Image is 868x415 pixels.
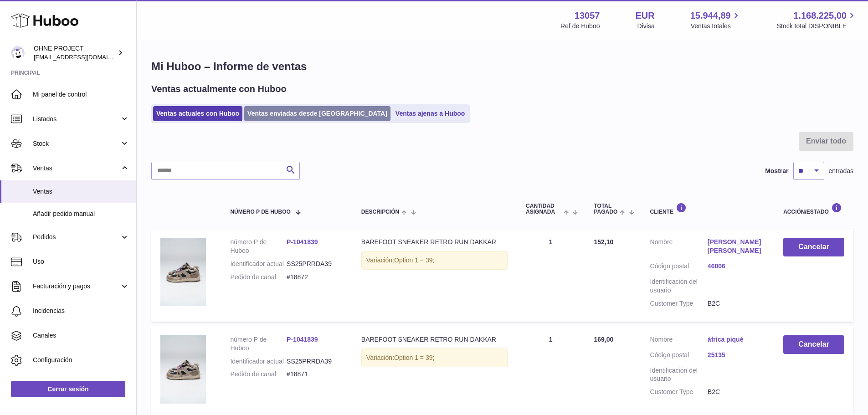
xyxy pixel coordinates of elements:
[287,370,343,379] dd: #18871
[33,210,129,218] span: Añadir pedido manual
[650,335,708,346] dt: Nombre
[160,238,206,306] img: DSC02822.jpg
[793,10,847,22] span: 1.168.225,00
[594,238,613,246] span: 152,10
[650,388,708,396] dt: Customer Type
[691,22,741,31] span: Ventas totales
[517,229,585,321] td: 1
[708,262,765,271] a: 46006
[151,83,287,95] h2: Ventas actualmente con Huboo
[33,356,129,364] span: Configuración
[151,59,853,74] h1: Mi Huboo – Informe de ventas
[650,277,708,295] dt: Identificación del usuario
[708,335,765,344] a: àfrica piqué
[361,251,508,270] div: Variación:
[783,203,844,215] div: Acción/Estado
[11,46,25,60] img: internalAdmin-13057@internal.huboo.com
[361,335,508,344] div: BAREFOOT SNEAKER RETRO RUN DAKKAR
[361,209,399,215] span: Descripción
[829,167,853,175] span: entradas
[708,351,765,359] a: 25135
[33,115,120,123] span: Listados
[230,335,287,353] dt: número P de Huboo
[287,273,343,282] dd: #18872
[34,53,134,61] span: [EMAIL_ADDRESS][DOMAIN_NAME]
[690,10,741,31] a: 15.944,89 Ventas totales
[160,335,206,404] img: DSC02822.jpg
[153,106,242,121] a: Ventas actuales con Huboo
[33,282,120,291] span: Facturación y pagos
[230,273,287,282] dt: Pedido de canal
[650,366,708,384] dt: Identificación del usuario
[287,357,343,366] dd: SS25PRRDA39
[33,331,129,340] span: Canales
[33,139,120,148] span: Stock
[777,10,857,31] a: 1.168.225,00 Stock total DISPONIBLE
[594,336,613,343] span: 169,00
[287,238,318,246] a: P-1041839
[650,351,708,362] dt: Código postal
[33,307,129,315] span: Incidencias
[230,370,287,379] dt: Pedido de canal
[594,203,617,215] span: Total pagado
[783,335,844,354] button: Cancelar
[765,167,788,175] label: Mostrar
[650,203,765,215] div: Cliente
[230,238,287,255] dt: número P de Huboo
[635,10,654,22] strong: EUR
[287,260,343,268] dd: SS25PRRDA39
[394,256,434,264] span: Option 1 = 39;
[33,164,120,173] span: Ventas
[33,187,129,196] span: Ventas
[394,354,434,361] span: Option 1 = 39;
[650,262,708,273] dt: Código postal
[637,22,655,31] div: Divisa
[34,44,116,61] div: OHNE PROJECT
[708,238,765,255] a: [PERSON_NAME] [PERSON_NAME]
[230,260,287,268] dt: Identificador actual
[244,106,390,121] a: Ventas enviadas desde [GEOGRAPHIC_DATA]
[11,381,125,397] a: Cerrar sesión
[517,326,585,415] td: 1
[526,203,561,215] span: Cantidad ASIGNADA
[33,233,120,241] span: Pedidos
[708,299,765,308] dd: B2C
[361,238,508,246] div: BAREFOOT SNEAKER RETRO RUN DAKKAR
[575,10,600,22] strong: 13057
[361,348,508,367] div: Variación:
[560,22,600,31] div: Ref de Huboo
[230,209,290,215] span: número P de Huboo
[33,257,129,266] span: Uso
[708,388,765,396] dd: B2C
[392,106,468,121] a: Ventas ajenas a Huboo
[650,299,708,308] dt: Customer Type
[783,238,844,256] button: Cancelar
[287,336,318,343] a: P-1041839
[230,357,287,366] dt: Identificador actual
[690,10,731,22] span: 15.944,89
[33,90,129,99] span: Mi panel de control
[650,238,708,257] dt: Nombre
[777,22,857,31] span: Stock total DISPONIBLE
